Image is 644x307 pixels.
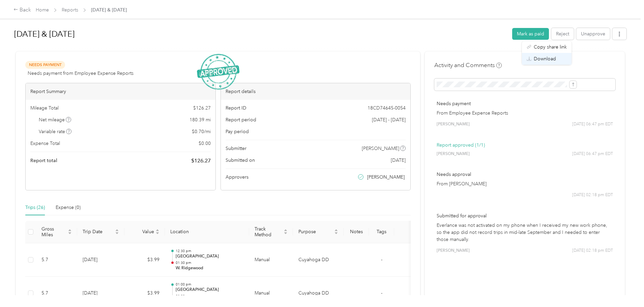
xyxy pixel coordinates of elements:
span: [DATE] [391,157,406,164]
button: Mark as paid [512,28,549,40]
span: [PERSON_NAME] [367,174,405,181]
span: Net mileage [39,116,71,123]
h1: August & September 2025 [14,26,507,42]
p: 03:00 pm [176,294,244,299]
p: Needs approval [437,171,613,178]
span: [PERSON_NAME] [362,145,399,152]
span: - [381,290,382,296]
p: From [PERSON_NAME] [437,180,613,187]
div: Trips (26) [25,204,45,211]
td: Manual [249,243,293,277]
span: $ 0.00 [199,140,211,147]
td: 5.7 [36,243,77,277]
span: Approvers [226,174,248,181]
p: W. Ridgewood [176,265,244,271]
th: Gross Miles [36,221,77,243]
th: Track Method [249,221,293,243]
th: Purpose [293,221,344,243]
span: [DATE] 02:18 pm EDT [572,192,613,198]
a: Home [36,7,49,13]
div: Report Summary [26,83,215,100]
iframe: Everlance-gr Chat Button Frame [606,269,644,307]
span: Submitted on [226,157,255,164]
span: Report total [30,157,57,164]
p: [GEOGRAPHIC_DATA] [176,253,244,259]
span: caret-up [68,228,72,232]
th: Location [165,221,249,243]
span: 180.39 mi [189,116,211,123]
p: 12:30 pm [176,249,244,253]
span: - [381,257,382,263]
span: 18CD74645-0054 [368,104,406,112]
p: [GEOGRAPHIC_DATA] [176,287,244,293]
span: Trip Date [83,229,114,235]
span: [DATE] 06:47 pm EDT [572,151,613,157]
td: [DATE] [77,243,124,277]
p: From Employee Expense Reports [437,110,613,117]
p: 01:00 pm [176,282,244,287]
span: caret-down [155,231,159,235]
span: [PERSON_NAME] [437,121,470,127]
p: 01:30 pm [176,260,244,265]
p: Everlance was not activated on my phone when I received my new work phone, so the app did not rec... [437,222,613,243]
span: Variable rate [39,128,72,135]
img: ApprovedStamp [197,54,239,90]
span: Download [534,55,556,62]
span: [DATE] - [DATE] [372,116,406,123]
p: Submitted for approval [437,212,613,219]
span: caret-up [115,228,119,232]
span: $ 126.27 [191,157,211,165]
span: Pay period [226,128,249,135]
td: Cuyahoga DD [293,243,344,277]
span: Needs Payment [25,61,65,69]
span: caret-down [334,231,338,235]
p: Needs payment [437,100,613,107]
span: [PERSON_NAME] [437,248,470,254]
span: Mileage Total [30,104,59,112]
span: Report period [226,116,256,123]
span: caret-down [115,231,119,235]
span: Value [130,229,154,235]
span: caret-down [284,231,288,235]
span: Copy share link [534,43,567,51]
th: Trip Date [77,221,124,243]
span: Submitter [226,145,246,152]
a: Reports [62,7,78,13]
button: Reject [551,28,574,40]
p: Report approved (1/1) [437,142,613,149]
div: Expense (0) [56,204,81,211]
span: [PERSON_NAME] [437,151,470,157]
span: Expense Total [30,140,60,147]
span: caret-up [155,228,159,232]
button: Unapprove [576,28,610,40]
span: Purpose [298,229,333,235]
div: Back [13,6,31,14]
th: Value [124,221,165,243]
span: Report ID [226,104,246,112]
th: Tags [369,221,394,243]
span: caret-up [334,228,338,232]
span: [DATE] 06:47 pm EDT [572,121,613,127]
span: $ 0.70 / mi [192,128,211,135]
span: $ 126.27 [193,104,211,112]
span: [DATE] 02:18 pm EDT [572,248,613,254]
div: Report details [221,83,411,100]
th: Notes [344,221,369,243]
h4: Activity and Comments [434,61,502,69]
span: Gross Miles [41,226,66,238]
span: caret-down [68,231,72,235]
span: [DATE] & [DATE] [91,6,127,13]
span: caret-up [284,228,288,232]
span: Needs payment from Employee Expense Reports [28,70,134,77]
td: $3.99 [124,243,165,277]
span: Track Method [255,226,282,238]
